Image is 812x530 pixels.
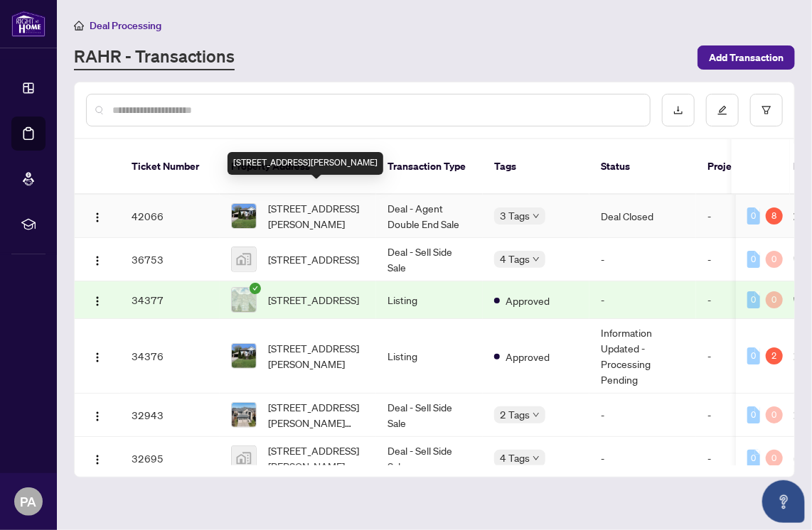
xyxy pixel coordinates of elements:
div: [STREET_ADDRESS][PERSON_NAME] [228,152,383,175]
span: [STREET_ADDRESS] [268,252,359,267]
a: RAHR - Transactions [74,45,235,70]
td: 32943 [120,394,220,437]
div: 0 [766,291,783,308]
td: Deal - Sell Side Sale [376,437,483,480]
button: edit [706,94,739,126]
th: Ticket Number [120,139,220,195]
img: thumbnail-img [232,204,256,228]
td: - [696,195,781,238]
td: Listing [376,281,483,319]
img: thumbnail-img [232,403,256,427]
img: Logo [92,411,103,422]
td: - [589,437,696,480]
img: thumbnail-img [232,446,256,470]
span: [STREET_ADDRESS][PERSON_NAME] [268,340,365,372]
span: edit [717,105,727,115]
div: 8 [766,207,783,225]
img: Logo [92,296,103,307]
td: Listing [376,319,483,394]
td: Deal - Sell Side Sale [376,394,483,437]
img: thumbnail-img [232,288,256,312]
span: filter [762,105,771,115]
img: logo [11,11,46,37]
span: [STREET_ADDRESS][PERSON_NAME][PERSON_NAME] [268,399,365,431]
span: [STREET_ADDRESS] [268,292,359,308]
button: Logo [86,248,109,271]
span: Approved [506,349,550,364]
span: 3 Tags [500,207,530,224]
th: Property Address [220,139,376,195]
span: 4 Tags [500,251,530,267]
td: Deal Closed [589,195,696,238]
span: check-circle [250,283,261,294]
td: 42066 [120,195,220,238]
div: 0 [747,291,760,308]
button: Logo [86,205,109,227]
td: - [696,238,781,281]
th: Project Name [696,139,781,195]
td: - [696,319,781,394]
span: 4 Tags [500,450,530,466]
th: Status [589,139,696,195]
span: [STREET_ADDRESS][PERSON_NAME] [268,443,365,474]
div: 0 [747,450,760,467]
button: filter [750,94,783,126]
div: 0 [747,347,760,364]
span: 2 Tags [500,406,530,423]
img: thumbnail-img [232,344,256,368]
td: - [696,394,781,437]
td: 32695 [120,437,220,480]
span: PA [21,492,37,512]
div: 0 [747,251,760,268]
td: - [589,281,696,319]
div: 0 [747,406,760,423]
th: Tags [483,139,589,195]
img: Logo [92,352,103,363]
img: Logo [92,255,103,266]
td: - [696,281,781,319]
td: Deal - Agent Double End Sale [376,195,483,238]
span: Deal Processing [90,19,161,32]
img: Logo [92,212,103,223]
button: Logo [86,447,109,470]
button: Add Transaction [698,45,795,70]
div: 0 [766,450,783,467]
span: [STREET_ADDRESS][PERSON_NAME] [268,200,365,232]
div: 0 [766,251,783,268]
button: download [662,94,695,126]
button: Open asap [762,480,805,523]
td: 34376 [120,319,220,394]
div: 0 [747,207,760,225]
td: 36753 [120,238,220,281]
td: 34377 [120,281,220,319]
button: Logo [86,345,109,367]
div: 2 [766,347,783,364]
td: Deal - Sell Side Sale [376,238,483,281]
button: Logo [86,288,109,311]
div: 0 [766,406,783,423]
button: Logo [86,404,109,426]
td: - [589,238,696,281]
td: Information Updated - Processing Pending [589,319,696,394]
img: thumbnail-img [232,247,256,271]
span: Add Transaction [709,46,784,69]
th: Transaction Type [376,139,483,195]
img: Logo [92,454,103,465]
span: down [533,455,540,462]
span: download [673,105,683,115]
td: - [696,437,781,480]
span: down [533,411,540,418]
span: down [533,256,540,263]
span: Approved [506,293,550,308]
span: down [533,212,540,220]
span: home [74,21,84,31]
td: - [589,394,696,437]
